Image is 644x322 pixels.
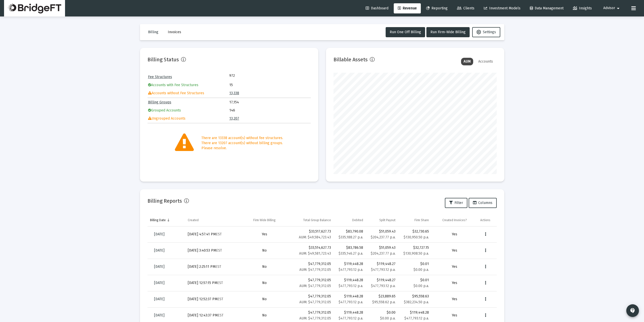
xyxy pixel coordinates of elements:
[154,281,164,285] span: [DATE]
[299,284,331,288] small: AUM: $47,779,312.05
[188,264,239,269] div: [DATE] 2:25:11 PM
[148,89,229,97] td: Accounts without Fee Structures
[216,232,222,236] small: EST
[401,278,429,283] div: $0.01
[217,281,223,285] small: EST
[422,3,452,13] a: Reporting
[413,268,429,272] small: $0.00 p.a.
[299,235,331,239] small: AUM: $49,584,723.43
[290,294,331,305] div: $47,779,312.05
[290,245,331,256] div: $33,514,627.73
[368,310,396,321] div: $0.00
[426,27,470,37] button: Run Firm-Wide Billing
[352,218,363,222] div: Debited
[371,251,396,256] small: $204,237.77 p.a.
[229,107,310,114] td: 146
[299,251,331,256] small: AUM: $49,581,723.43
[299,316,331,320] small: AUM: $47,779,312.05
[148,107,229,114] td: Grouped Accounts
[434,248,475,253] div: Yes
[484,6,521,10] span: Investment Models
[366,214,398,226] td: Column Split Payout
[303,218,331,222] div: Total Group Balance
[154,248,164,253] span: [DATE]
[150,310,169,320] a: [DATE]
[401,229,429,234] div: $32,730.65
[431,214,478,226] td: Column Created Invoices?
[362,3,392,13] a: Dashboard
[336,310,363,315] div: $119,448.28
[526,3,568,13] a: Data Management
[404,235,429,239] small: $130,950.50 p.a.
[229,99,310,106] td: 17,154
[469,198,497,208] button: Columns
[339,316,363,320] small: $477,793.12 p.a.
[442,218,467,222] div: Created Invoices?
[597,3,627,13] button: Advisor
[480,3,525,13] a: Investment Models
[603,6,615,10] span: Advisor
[287,214,334,226] td: Column Total Group Balance
[229,81,310,89] td: 15
[244,280,285,286] div: No
[253,218,276,222] div: Firm Wide Billing
[368,278,396,289] div: $119,448.27
[386,27,425,37] button: Run One Off Billing
[434,264,475,269] div: Yes
[290,229,331,240] div: $33,517,627.73
[401,310,429,315] div: $119,448.28
[334,55,368,64] h2: Billable Assets
[188,232,239,237] div: [DATE] 4:57:41 PM
[379,218,396,222] div: Split Payout
[336,278,363,283] div: $119,448.28
[201,141,283,146] div: There are 13207 account(s) without billing groups.
[414,218,429,222] div: Firm Share
[434,297,475,302] div: Yes
[188,313,239,318] div: [DATE] 12:43:37 PM
[630,308,636,314] mat-icon: contact_support
[398,6,417,10] span: Revenue
[336,261,363,267] div: $119,448.28
[244,297,285,302] div: No
[148,100,171,104] a: Billing Groups
[168,30,181,34] span: Invoices
[573,6,592,10] span: Insights
[371,268,396,272] small: $477,793.12 p.a.
[371,235,396,239] small: $204,237.77 p.a.
[148,115,229,122] td: Ungrouped Accounts
[476,30,496,34] span: Settings
[150,229,169,239] a: [DATE]
[472,27,500,37] button: Settings
[150,278,169,288] a: [DATE]
[188,280,239,286] div: [DATE] 12:57:15 PM
[216,248,222,253] small: EST
[426,6,448,10] span: Reporting
[457,6,474,10] span: Clients
[413,284,429,288] small: $0.00 p.a.
[201,136,283,141] div: There are 13338 account(s) without fee structures.
[148,75,172,79] a: Fee Structures
[290,261,331,272] div: $47,779,312.05
[188,297,239,302] div: [DATE] 12:52:37 PM
[244,248,285,253] div: No
[401,245,429,250] div: $32,727.15
[148,55,179,64] h2: Billing Status
[148,30,158,34] span: Billing
[434,232,475,237] div: Yes
[403,251,429,256] small: $130,908.50 p.a.
[339,300,363,304] small: $477,793.12 p.a.
[368,294,396,305] div: $23,889.65
[154,313,164,317] span: [DATE]
[615,3,621,13] mat-icon: arrow_drop_down
[480,218,490,222] div: Actions
[150,262,169,272] a: [DATE]
[218,313,223,317] small: EST
[478,214,496,226] td: Column Actions
[144,27,162,37] button: Billing
[229,91,239,95] a: 13,338
[150,245,169,256] a: [DATE]
[366,6,388,10] span: Dashboard
[290,310,331,321] div: $47,779,312.05
[398,214,431,226] td: Column Firm Share
[368,261,396,272] div: $119,448.27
